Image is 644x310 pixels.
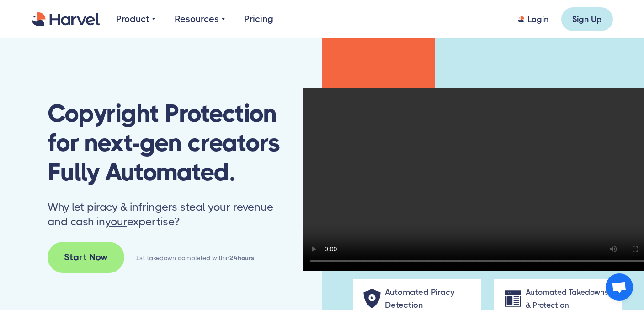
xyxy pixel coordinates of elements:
a: Start Now [48,242,124,273]
div: Product [116,12,155,26]
a: Login [518,14,548,25]
div: Resources [175,12,225,26]
div: Open chat [606,273,633,301]
strong: 24hours [229,254,254,261]
a: Pricing [244,12,273,26]
p: Why let piracy & infringers steal your revenue and cash in expertise? [48,200,275,229]
a: home [32,12,100,27]
h1: Copyright Protection for next-gen creators Fully Automated. [48,99,282,187]
div: 1st takedown completed within [136,251,254,264]
a: Sign Up [561,7,613,31]
div: Resources [175,12,219,26]
div: Start Now [64,250,108,264]
div: Login [527,14,548,25]
div: Sign Up [572,14,602,25]
div: Product [116,12,149,26]
span: your [105,215,127,228]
